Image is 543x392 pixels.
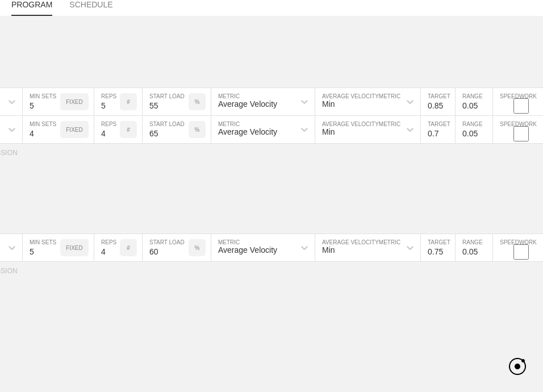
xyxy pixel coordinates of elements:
[66,245,82,251] p: FIXED
[195,245,200,251] p: %
[218,127,277,136] div: Average Velocity
[143,116,189,143] input: Any
[127,245,130,251] p: #
[322,127,335,136] div: Min
[218,99,277,109] div: Average Velocity
[127,99,130,105] p: #
[143,88,189,115] input: Any
[195,127,200,133] p: %
[322,99,335,109] div: Min
[195,99,200,105] p: %
[127,127,130,133] p: #
[322,245,335,255] div: Min
[486,337,543,392] iframe: Chat Widget
[66,99,82,105] p: FIXED
[143,234,189,261] input: Any
[66,127,82,133] p: FIXED
[218,245,277,255] div: Average Velocity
